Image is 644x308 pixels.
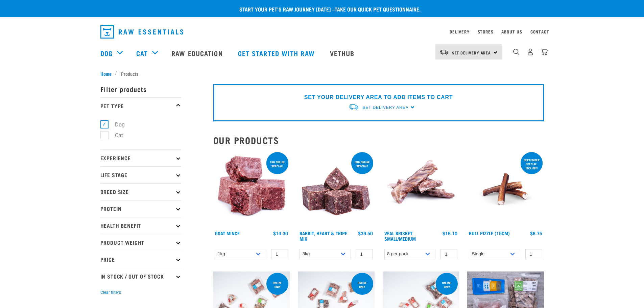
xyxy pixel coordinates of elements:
[521,155,543,173] div: September special! 10% off!
[298,151,375,228] img: 1175 Rabbit Heart Tripe Mix 01
[348,103,359,111] img: van-moving.png
[100,70,115,77] a: Home
[358,231,373,236] div: $39.50
[439,49,449,55] img: van-moving.png
[541,48,548,55] img: home-icon@2x.png
[443,231,457,236] div: $16.10
[136,48,148,58] a: Cat
[104,120,127,129] label: Dog
[530,30,549,33] a: Contact
[100,289,121,295] button: Clear filters
[215,232,240,234] a: Goat Mince
[351,157,373,171] div: 3kg online special!
[100,268,182,285] p: In Stock / Out Of Stock
[104,131,126,140] label: Cat
[100,25,183,39] img: Raw Essentials Logo
[100,234,182,251] p: Product Weight
[513,49,520,55] img: home-icon-1@2x.png
[273,231,288,236] div: $14.30
[95,22,549,41] nav: dropdown navigation
[100,48,113,58] a: Dog
[452,51,491,54] span: Set Delivery Area
[100,166,182,183] p: Life Stage
[384,232,416,240] a: Veal Brisket Small/Medium
[165,40,231,67] a: Raw Education
[100,70,544,77] nav: breadcrumbs
[469,232,510,234] a: Bull Pizzle (15cm)
[356,249,373,259] input: 1
[450,30,469,33] a: Delivery
[100,183,182,200] p: Breed Size
[362,105,408,110] span: Set Delivery Area
[213,151,290,228] img: 1077 Wild Goat Mince 01
[304,93,453,101] p: SET YOUR DELIVERY AREA TO ADD ITEMS TO CART
[231,40,323,67] a: Get started with Raw
[440,249,457,259] input: 1
[266,157,288,171] div: 1kg online special!
[300,232,347,240] a: Rabbit, Heart & Tripe Mix
[530,231,542,236] div: $6.75
[100,149,182,166] p: Experience
[335,7,421,10] a: take our quick pet questionnaire.
[100,80,182,97] p: Filter products
[100,251,182,268] p: Price
[525,249,542,259] input: 1
[383,151,459,228] img: 1207 Veal Brisket 4pp 01
[527,48,534,55] img: user.png
[100,70,112,77] span: Home
[266,278,288,292] div: Online Only
[213,135,544,145] h2: Our Products
[100,97,182,114] p: Pet Type
[100,200,182,217] p: Protein
[478,30,494,33] a: Stores
[501,30,522,33] a: About Us
[351,278,373,292] div: Online Only
[467,151,544,228] img: Bull Pizzle
[271,249,288,259] input: 1
[323,40,363,67] a: Vethub
[100,217,182,234] p: Health Benefit
[436,278,458,292] div: Online Only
